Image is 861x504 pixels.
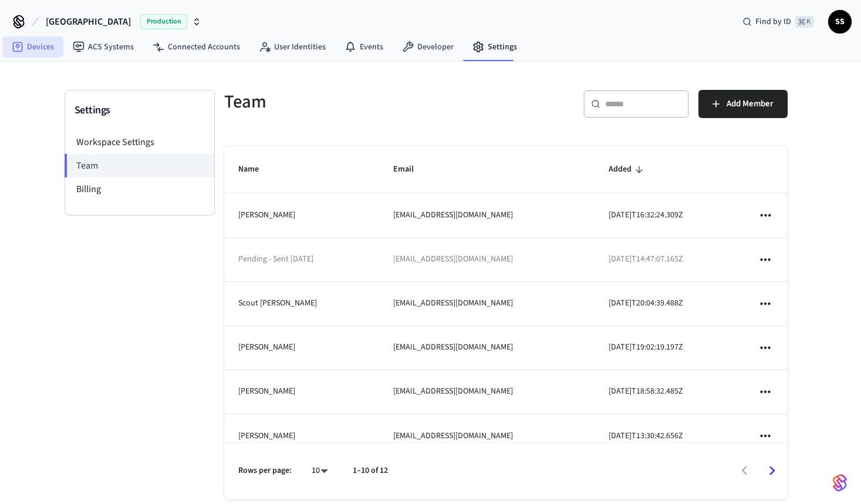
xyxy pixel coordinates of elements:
[379,370,595,414] td: [EMAIL_ADDRESS][DOMAIN_NAME]
[224,370,380,414] td: [PERSON_NAME]
[609,160,647,179] span: Added
[379,282,595,326] td: [EMAIL_ADDRESS][DOMAIN_NAME]
[379,238,595,282] td: [EMAIL_ADDRESS][DOMAIN_NAME]
[379,326,595,370] td: [EMAIL_ADDRESS][DOMAIN_NAME]
[595,193,744,237] td: [DATE]T16:32:24.309Z
[224,326,380,370] td: [PERSON_NAME]
[595,238,744,282] td: [DATE]T14:47:07.165Z
[224,193,380,237] td: [PERSON_NAME]
[463,36,526,58] a: Settings
[224,90,499,114] h5: Team
[2,36,63,58] a: Devices
[238,160,274,179] span: Name
[758,457,786,485] button: Go to next page
[393,36,463,58] a: Developer
[353,465,388,477] p: 1–10 of 12
[65,154,214,177] li: Team
[595,414,744,458] td: [DATE]T13:30:42.656Z
[306,462,334,479] div: 10
[46,15,131,29] span: [GEOGRAPHIC_DATA]
[379,414,595,458] td: [EMAIL_ADDRESS][DOMAIN_NAME]
[727,96,774,112] span: Add Member
[238,465,292,477] p: Rows per page:
[595,370,744,414] td: [DATE]T18:58:32.485Z
[828,10,852,33] button: SS
[733,11,823,32] div: Find by ID⌘ K
[63,36,143,58] a: ACS Systems
[224,238,380,282] td: Pending - Sent [DATE]
[833,473,847,492] img: SeamLogoGradient.69752ec5.svg
[65,130,214,154] li: Workspace Settings
[393,160,429,179] span: Email
[249,36,335,58] a: User Identities
[595,326,744,370] td: [DATE]T19:02:19.197Z
[224,282,380,326] td: Scout [PERSON_NAME]
[595,282,744,326] td: [DATE]T20:04:39.488Z
[140,14,187,29] span: Production
[224,414,380,458] td: [PERSON_NAME]
[75,102,205,119] h3: Settings
[829,11,850,32] span: SS
[65,177,214,201] li: Billing
[795,16,814,28] span: ⌘ K
[698,90,788,118] button: Add Member
[755,16,791,28] span: Find by ID
[335,36,393,58] a: Events
[143,36,249,58] a: Connected Accounts
[379,193,595,237] td: [EMAIL_ADDRESS][DOMAIN_NAME]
